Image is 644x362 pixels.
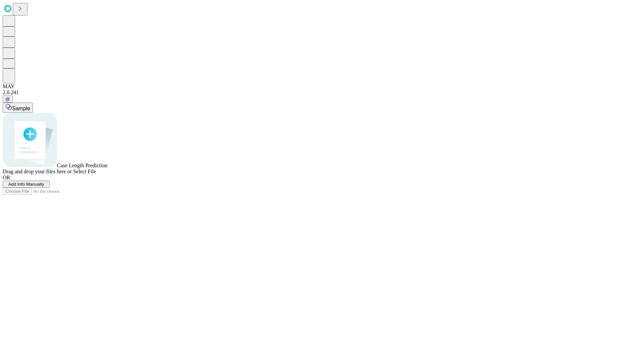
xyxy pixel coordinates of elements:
div: 2.0.241 [3,89,641,96]
button: @ [3,96,13,103]
span: Select File [73,169,96,174]
span: Add Info Manually [8,182,44,187]
span: @ [5,97,10,102]
span: Sample [12,106,30,111]
button: Sample [3,103,33,113]
div: MAY [3,83,641,89]
button: Add Info Manually [3,181,50,188]
span: Drag and drop your files here or [3,169,72,174]
span: Case Length Prediction [57,163,107,168]
span: OR [3,175,10,180]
